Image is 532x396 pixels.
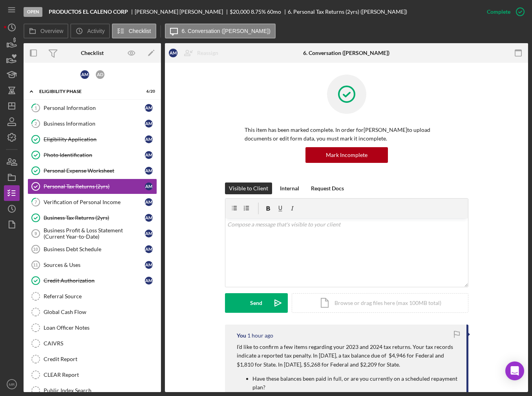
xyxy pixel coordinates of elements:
a: 9Business Profit & Loss Statement (Current Year-to-Date)AM [27,226,157,241]
a: Global Cash Flow [27,304,157,320]
div: You [237,332,246,339]
div: Global Cash Flow [44,309,157,315]
div: Credit Authorization [44,277,145,284]
button: Visible to Client [225,182,272,194]
div: A M [145,182,153,190]
div: A M [145,198,153,206]
div: Visible to Client [229,182,268,194]
div: Checklist [81,50,104,56]
div: Business Profit & Loss Statement (Current Year-to-Date) [44,227,145,240]
label: Overview [40,28,63,34]
div: 6. Personal Tax Returns (2yrs) ([PERSON_NAME]) [288,9,407,15]
div: Eligibility Application [44,136,145,142]
tspan: 2 [35,121,37,126]
div: Open [24,7,42,17]
div: CAIVRS [44,340,157,347]
p: This item has been marked complete. In order for [PERSON_NAME] to upload documents or edit form d... [245,126,449,143]
div: Loan Officer Notes [44,325,157,331]
div: Request Docs [311,182,344,194]
a: Referral Source [27,288,157,304]
div: A M [145,261,153,269]
div: A M [145,104,153,112]
div: A M [145,151,153,159]
div: A M [145,214,153,222]
a: 2Business InformationAM [27,116,157,131]
a: Personal Tax Returns (2yrs)AM [27,179,157,194]
div: Credit Report [44,356,157,362]
div: 6 / 20 [141,89,155,94]
b: PRODUCTOS EL CALENO CORP [49,9,128,15]
a: Credit AuthorizationAM [27,273,157,288]
div: A M [80,70,89,79]
tspan: 9 [35,231,37,236]
button: Overview [24,24,68,38]
label: Activity [87,28,104,34]
div: A M [145,167,153,175]
tspan: 7 [35,199,37,204]
button: Activity [70,24,110,38]
div: Open Intercom Messenger [505,361,524,380]
a: Photo IdentificationAM [27,147,157,163]
div: A M [145,245,153,253]
label: Checklist [129,28,151,34]
time: 2025-10-13 17:54 [247,332,273,339]
div: A M [145,135,153,143]
div: Send [250,293,262,313]
div: Business Tax Returns (2yrs) [44,215,145,221]
span: $20,000 [230,8,250,15]
button: Mark Incomplete [305,147,388,163]
button: Complete [479,4,528,20]
button: AMReassign [165,45,226,61]
a: Personal Expense WorksheetAM [27,163,157,179]
div: Mark Incomplete [326,147,367,163]
a: Loan Officer Notes [27,320,157,336]
div: Personal Information [44,105,145,111]
div: A M [145,277,153,285]
div: A M [169,49,177,57]
tspan: 1 [35,105,37,110]
div: [PERSON_NAME] [PERSON_NAME] [135,9,230,15]
div: Business Debt Schedule [44,246,145,252]
div: Internal [280,182,299,194]
div: A M [145,230,153,237]
a: 10Business Debt ScheduleAM [27,241,157,257]
button: 6. Conversation ([PERSON_NAME]) [165,24,276,38]
div: 60 mo [267,9,281,15]
p: I’d like to confirm a few items regarding your 2023 and 2024 tax returns. Your tax records indica... [237,343,459,369]
button: Internal [276,182,303,194]
div: Business Information [44,120,145,127]
div: Eligibility Phase [39,89,135,94]
div: Personal Tax Returns (2yrs) [44,183,145,190]
div: Personal Expense Worksheet [44,168,145,174]
label: 6. Conversation ([PERSON_NAME]) [182,28,271,34]
div: 6. Conversation ([PERSON_NAME]) [303,50,389,56]
a: Eligibility ApplicationAM [27,131,157,147]
button: Request Docs [307,182,348,194]
div: Referral Source [44,293,157,299]
div: A D [96,70,104,79]
a: Business Tax Returns (2yrs)AM [27,210,157,226]
a: CAIVRS [27,336,157,351]
a: 1Personal InformationAM [27,100,157,116]
div: Complete [487,4,510,20]
div: Verification of Personal Income [44,199,145,205]
a: 11Sources & UsesAM [27,257,157,273]
tspan: 11 [33,263,38,267]
a: Credit Report [27,351,157,367]
button: Send [225,293,288,313]
p: Have these balances been paid in full, or are you currently on a scheduled repayment plan? [252,374,459,392]
div: CLEAR Report [44,372,157,378]
div: Public Index Search [44,387,157,394]
a: CLEAR Report [27,367,157,383]
a: 7Verification of Personal IncomeAM [27,194,157,210]
text: MR [9,382,15,387]
div: Sources & Uses [44,262,145,268]
div: Reassign [197,45,218,61]
button: Checklist [112,24,156,38]
tspan: 10 [33,247,38,252]
button: MR [4,376,20,392]
div: A M [145,120,153,128]
div: Photo Identification [44,152,145,158]
div: 8.75 % [251,9,266,15]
